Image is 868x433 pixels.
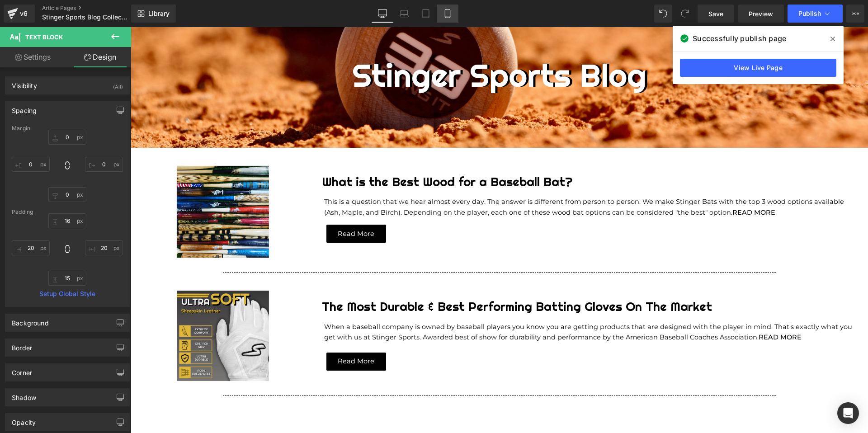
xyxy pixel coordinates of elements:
[207,331,244,338] span: Read More
[193,169,728,191] p: This is a question that we hear almost every day. The answer is different from person to person. ...
[654,5,672,23] button: Undo
[12,364,32,377] div: Corner
[680,59,836,77] a: View Live Page
[749,9,773,19] span: Preview
[12,125,123,132] div: Margin
[788,5,843,23] button: Publish
[628,306,671,314] a: READ MORE
[85,157,123,172] input: 0
[12,157,50,172] input: 0
[193,295,728,316] p: When a baseball company is owned by baseball players you know you are getting products that are d...
[196,198,255,216] a: Read More
[12,314,49,327] div: Background
[12,290,123,297] a: Setup Global Style
[708,9,723,19] span: Save
[12,339,32,352] div: Border
[12,77,37,89] div: Visibility
[18,8,29,19] div: v6
[12,240,50,255] input: 0
[131,5,176,23] a: New Library
[602,181,645,189] a: READ MORE
[837,402,859,424] div: Open Intercom Messenger
[191,147,737,163] h1: What is the Best Wood for a Baseball Bat?
[372,5,393,23] a: Desktop
[191,272,737,287] h1: The Most Durable & Best Performing Batting Gloves On The Market
[12,209,123,215] div: Padding
[12,102,37,114] div: Spacing
[42,14,129,21] span: Stinger Sports Blog Collection Page
[207,203,244,210] span: Read More
[846,5,864,23] button: More
[25,33,63,41] span: Text Block
[738,5,784,23] a: Preview
[4,5,35,23] a: v6
[48,271,86,286] input: 0
[415,5,437,23] a: Tablet
[693,33,786,44] span: Successfully publish page
[67,47,133,67] a: Design
[48,213,86,228] input: 0
[42,5,146,12] a: Article Pages
[148,9,170,18] span: Library
[85,240,123,255] input: 0
[196,325,255,344] a: Read More
[437,5,458,23] a: Mobile
[676,5,694,23] button: Redo
[393,5,415,23] a: Laptop
[48,187,86,202] input: 0
[12,414,36,426] div: Opacity
[48,130,86,145] input: 0
[113,77,123,92] div: (All)
[798,10,821,17] span: Publish
[12,389,36,401] div: Shadow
